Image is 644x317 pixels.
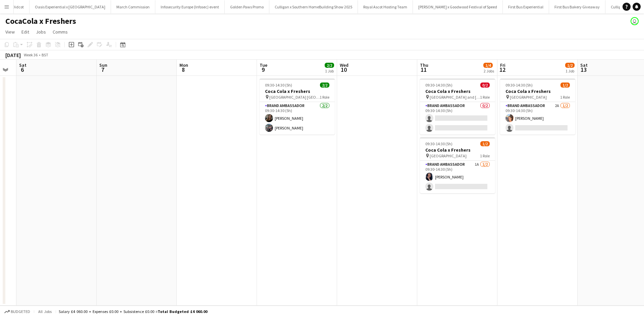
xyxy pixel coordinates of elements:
span: 1/4 [483,63,493,68]
span: 9 [259,66,267,73]
span: Tue [260,62,267,68]
a: Jobs [33,28,49,36]
span: 1 Role [480,95,490,100]
button: Golden Paws Promo [225,0,269,13]
span: 12 [499,66,505,73]
span: 11 [419,66,428,73]
button: Culligan x Southern HomeBuilding Show 2025 [269,0,358,13]
span: Sat [19,62,26,68]
span: 09:30-14:30 (5h) [265,83,292,88]
app-job-card: 09:30-14:30 (5h)1/2Coca Cola x Freshers [GEOGRAPHIC_DATA]1 RoleBrand Ambassador1A1/209:30-14:30 (... [420,137,495,193]
span: 13 [579,66,588,73]
span: Total Budgeted £4 060.00 [158,309,207,314]
app-user-avatar: Joanne Milne [631,17,639,25]
app-card-role: Brand Ambassador2/209:30-14:30 (5h)[PERSON_NAME][PERSON_NAME] [260,102,335,135]
h3: Coca Cola x Freshers [500,88,575,94]
span: Sat [580,62,588,68]
button: Budgeted [3,308,31,315]
button: Oasis Experiential x [GEOGRAPHIC_DATA] [30,0,111,13]
span: 09:30-14:30 (5h) [425,83,452,88]
span: 6 [18,66,26,73]
span: 1 Role [320,95,329,100]
span: [GEOGRAPHIC_DATA] [GEOGRAPHIC_DATA] [269,95,320,100]
span: Mon [179,62,188,68]
span: 2/2 [325,63,334,68]
span: All jobs [37,309,53,314]
span: 1 Role [560,95,570,100]
span: 09:30-14:30 (5h) [425,141,452,146]
span: Comms [53,29,68,35]
span: Wed [340,62,348,68]
span: 8 [178,66,188,73]
button: Culligan Bonus [605,0,642,13]
span: 0/2 [480,83,490,88]
app-job-card: 09:30-14:30 (5h)2/2Coca Cola x Freshers [GEOGRAPHIC_DATA] [GEOGRAPHIC_DATA]1 RoleBrand Ambassador... [260,78,335,135]
app-card-role: Brand Ambassador2A1/209:30-14:30 (5h)[PERSON_NAME] [500,102,575,135]
app-job-card: 09:30-14:30 (5h)1/2Coca Cola x Freshers [GEOGRAPHIC_DATA]1 RoleBrand Ambassador2A1/209:30-14:30 (... [500,78,575,135]
app-card-role: Brand Ambassador1A1/209:30-14:30 (5h)[PERSON_NAME] [420,161,495,193]
button: March Commission [111,0,155,13]
div: 2 Jobs [484,68,494,73]
div: Salary £4 060.00 + Expenses £0.00 + Subsistence £0.00 = [59,309,207,314]
h3: Coca Cola x Freshers [420,88,495,94]
span: Edit [21,29,29,35]
span: Week 36 [22,52,39,57]
h1: CocaCola x Freshers [5,16,76,26]
span: [GEOGRAPHIC_DATA] [510,95,547,100]
button: Infosecurity Europe (Infosec) event [155,0,225,13]
h3: Coca Cola x Freshers [420,147,495,153]
div: 1 Job [325,68,334,73]
button: First Bus Bakery Giveaway [549,0,605,13]
span: 1/2 [565,63,575,68]
div: 1 Job [566,68,574,73]
a: Comms [50,28,70,36]
span: 1/2 [560,83,570,88]
span: 7 [98,66,107,73]
span: 09:30-14:30 (5h) [505,83,533,88]
app-card-role: Brand Ambassador0/209:30-14:30 (5h) [420,102,495,135]
div: [DATE] [5,52,21,58]
span: [GEOGRAPHIC_DATA] and [GEOGRAPHIC_DATA] [430,95,480,100]
span: 2/2 [320,83,329,88]
span: Sun [99,62,107,68]
a: View [3,28,17,36]
span: [GEOGRAPHIC_DATA] [430,153,467,158]
div: BST [42,52,48,57]
button: [PERSON_NAME] x Goodwood Festival of Speed [413,0,503,13]
span: 10 [339,66,348,73]
a: Edit [19,28,32,36]
h3: Coca Cola x Freshers [260,88,335,94]
span: Fri [500,62,505,68]
span: Jobs [36,29,46,35]
button: First Bus Experiential [503,0,549,13]
button: Royal Ascot Hosting Team [358,0,413,13]
span: 1 Role [480,153,490,158]
span: View [5,29,15,35]
span: 1/2 [480,141,490,146]
app-job-card: 09:30-14:30 (5h)0/2Coca Cola x Freshers [GEOGRAPHIC_DATA] and [GEOGRAPHIC_DATA]1 RoleBrand Ambass... [420,78,495,135]
span: Thu [420,62,428,68]
span: Budgeted [11,309,30,314]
